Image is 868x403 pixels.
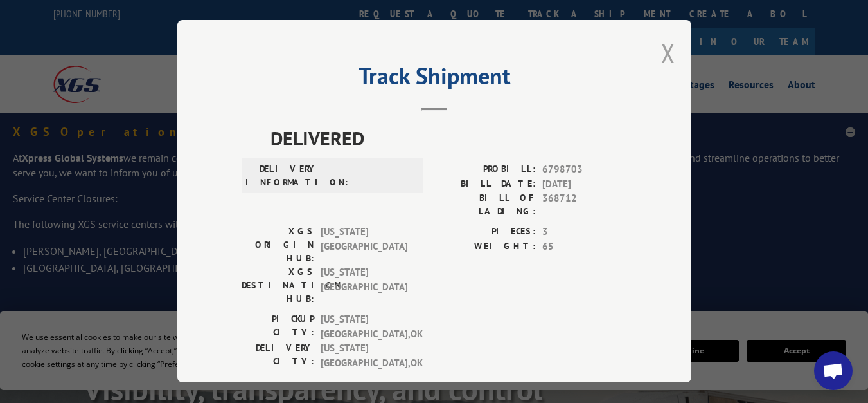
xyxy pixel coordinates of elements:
[321,225,407,265] span: [US_STATE][GEOGRAPHIC_DATA]
[242,67,627,91] h2: Track Shipment
[242,265,314,306] label: XGS DESTINATION HUB:
[242,312,314,341] label: PICKUP CITY:
[321,312,407,341] span: [US_STATE][GEOGRAPHIC_DATA] , OK
[242,341,314,370] label: DELIVERY CITY:
[434,191,536,218] label: BILL OF LADING:
[434,162,536,177] label: PROBILL:
[434,177,536,192] label: BILL DATE:
[814,351,853,390] a: Open chat
[542,225,627,239] span: 3
[542,239,627,254] span: 65
[661,36,675,70] button: Close modal
[434,239,536,254] label: WEIGHT:
[434,225,536,239] label: PIECES:
[242,225,314,265] label: XGS ORIGIN HUB:
[542,177,627,192] span: [DATE]
[542,162,627,177] span: 6798703
[270,124,627,153] span: DELIVERED
[245,162,318,189] label: DELIVERY INFORMATION:
[321,265,407,306] span: [US_STATE][GEOGRAPHIC_DATA]
[542,191,627,218] span: 368712
[321,341,407,370] span: [US_STATE][GEOGRAPHIC_DATA] , OK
